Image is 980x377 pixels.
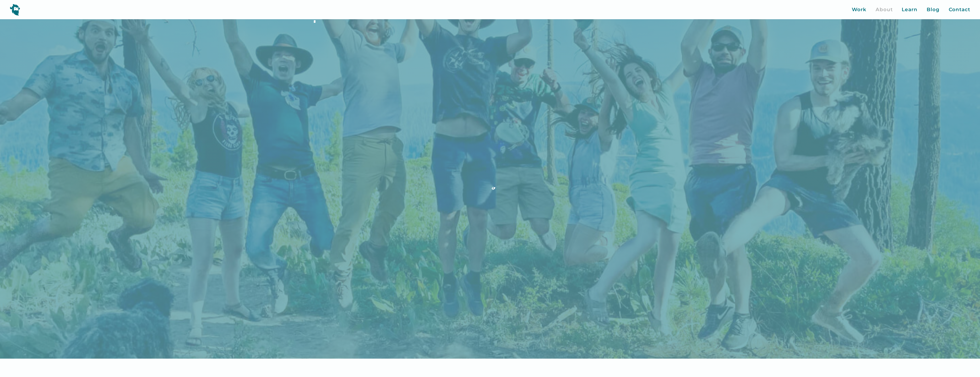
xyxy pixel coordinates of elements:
[927,6,940,13] a: Blog
[10,4,20,15] img: yeti logo icon
[852,6,866,13] a: Work
[949,6,970,13] a: Contact
[876,6,893,13] a: About
[902,6,917,13] a: Learn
